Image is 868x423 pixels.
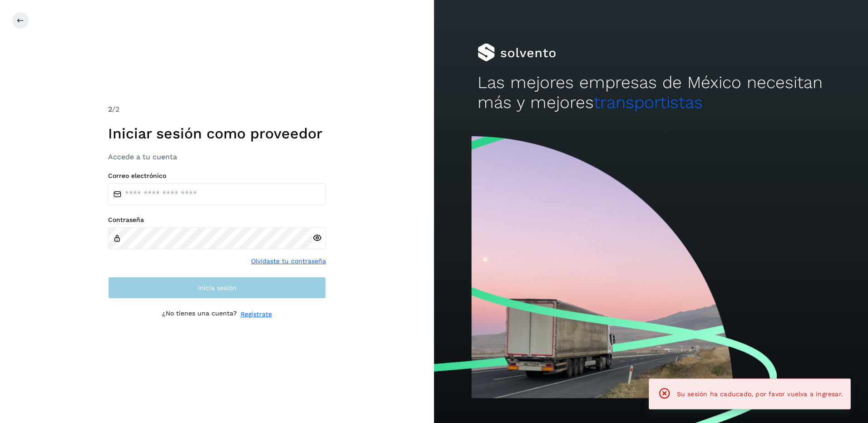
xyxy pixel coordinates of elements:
[594,93,703,112] span: transportistas
[478,73,825,113] h2: Las mejores empresas de México necesitan más y mejores
[162,310,237,319] p: ¿No tienes una cuenta?
[108,105,112,113] span: 2
[108,216,326,224] label: Contraseña
[108,125,326,142] h1: Iniciar sesión como proveedor
[108,152,326,161] h3: Accede a tu cuenta
[198,285,237,291] span: Inicia sesión
[241,310,272,319] a: Regístrate
[108,277,326,299] button: Inicia sesión
[251,256,326,266] a: Olvidaste tu contraseña
[108,104,326,115] div: /2
[677,390,843,398] span: Su sesión ha caducado, por favor vuelva a ingresar.
[108,172,326,180] label: Correo electrónico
